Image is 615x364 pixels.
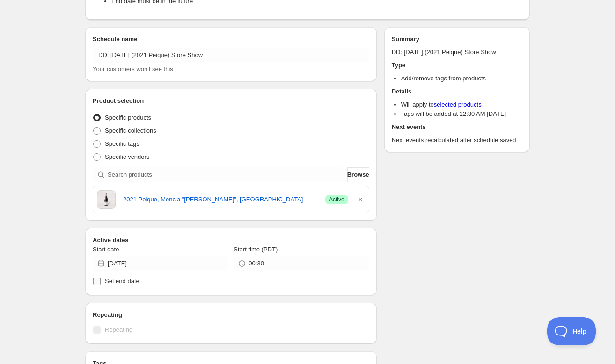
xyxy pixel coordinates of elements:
[434,101,482,108] a: selected products
[105,140,139,147] span: Specific tags
[105,278,139,285] span: Set end date
[123,195,318,204] a: 2021 Peique, Mencia "[PERSON_NAME]", [GEOGRAPHIC_DATA]
[392,136,522,145] p: Next events recalculated after schedule saved
[392,61,522,70] h2: Type
[105,114,151,121] span: Specific products
[105,127,156,134] span: Specific collections
[392,48,522,57] p: DD: [DATE] (2021 Peique) Store Show
[401,109,522,119] li: Tags will be added at 12:30 AM [DATE]
[93,96,369,106] h2: Product selection
[93,35,369,44] h2: Schedule name
[392,122,522,132] h2: Next events
[329,196,344,203] span: Active
[401,74,522,83] li: Add/remove tags from products
[234,246,278,253] span: Start time (PDT)
[547,317,596,345] iframe: Toggle Customer Support
[97,190,116,209] img: 2021 Peique, Mencia "Ramon Valle", Bierzo
[392,35,522,44] h2: Summary
[108,167,345,182] input: Search products
[401,100,522,109] li: Will apply to
[93,246,119,253] span: Start date
[93,65,173,72] span: Your customers won't see this
[93,310,369,320] h2: Repeating
[347,170,369,179] span: Browse
[347,167,369,182] button: Browse
[105,153,149,160] span: Specific vendors
[105,326,132,333] span: Repeating
[392,87,522,96] h2: Details
[93,236,369,245] h2: Active dates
